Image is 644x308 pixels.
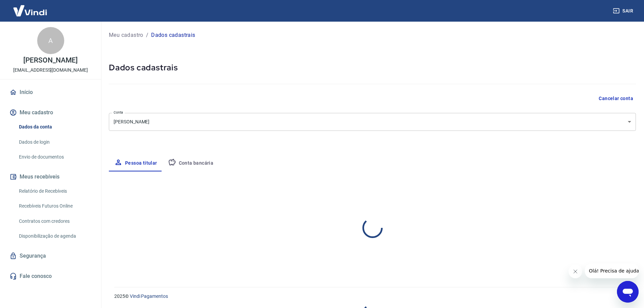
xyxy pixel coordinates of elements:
h5: Dados cadastrais [109,62,636,73]
a: Segurança [8,248,93,263]
p: / [146,31,148,39]
div: [PERSON_NAME] [109,113,636,131]
span: Olá! Precisa de ajuda? [4,5,57,10]
div: A [37,27,64,54]
a: Fale conosco [8,269,93,284]
a: Envio de documentos [16,150,93,164]
button: Conta bancária [163,155,219,171]
p: [EMAIL_ADDRESS][DOMAIN_NAME] [13,67,88,74]
a: Recebíveis Futuros Online [16,199,93,213]
button: Cancelar conta [596,92,636,105]
a: Disponibilização de agenda [16,229,93,243]
p: 2025 © [114,293,628,300]
iframe: Fechar mensagem [569,265,582,278]
label: Conta [114,110,123,115]
a: Contratos com credores [16,214,93,228]
button: Pessoa titular [109,155,163,171]
p: Dados cadastrais [151,31,195,39]
p: [PERSON_NAME] [23,57,77,64]
a: Dados da conta [16,120,93,134]
a: Meu cadastro [109,31,143,39]
a: Relatório de Recebíveis [16,184,93,198]
button: Meu cadastro [8,105,93,120]
a: Início [8,85,93,100]
a: Dados de login [16,135,93,149]
button: Meus recebíveis [8,169,93,184]
button: Sair [612,5,636,17]
iframe: Mensagem da empresa [585,263,639,278]
iframe: Botão para abrir a janela de mensagens [617,281,639,303]
a: Vindi Pagamentos [130,293,168,299]
img: Vindi [8,0,52,21]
